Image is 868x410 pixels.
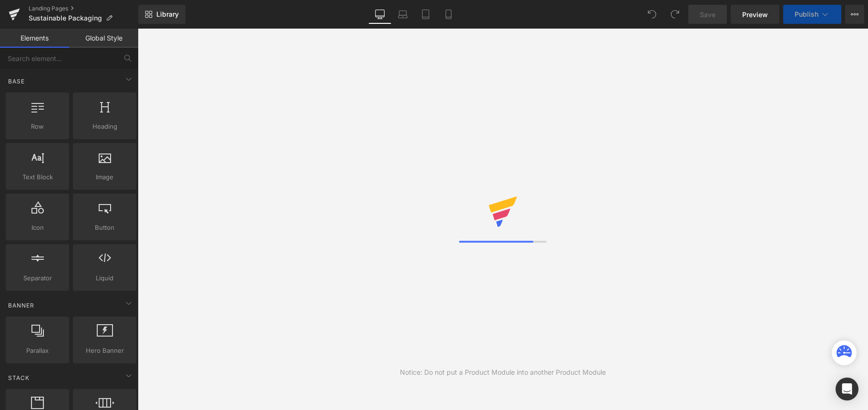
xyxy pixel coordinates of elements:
span: Stack [7,373,31,382]
span: Preview [742,10,768,20]
span: Parallax [9,346,66,356]
a: Landing Pages [29,5,138,12]
div: Open Intercom Messenger [836,378,858,400]
a: New Library [138,5,185,24]
button: More [845,5,864,24]
a: Desktop [368,5,391,24]
span: Hero Banner [76,346,133,356]
button: Publish [783,5,841,24]
span: Save [700,10,715,20]
span: Row [9,122,66,132]
button: Undo [643,5,662,24]
span: Button [76,223,133,233]
span: Publish [795,10,818,18]
span: Icon [9,223,66,233]
a: Mobile [437,5,460,24]
div: Notice: Do not put a Product Module into another Product Module [400,367,606,378]
a: Global Style [69,29,138,48]
span: Banner [7,301,35,310]
span: Heading [76,122,133,132]
span: Text Block [9,172,66,182]
a: Laptop [391,5,414,24]
span: Base [7,77,26,86]
button: Redo [665,5,684,24]
span: Liquid [76,273,133,283]
a: Tablet [414,5,437,24]
span: Separator [9,273,66,283]
a: Preview [731,5,779,24]
span: Library [156,10,179,19]
span: Sustainable Packaging [29,14,102,22]
span: Image [76,172,133,182]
